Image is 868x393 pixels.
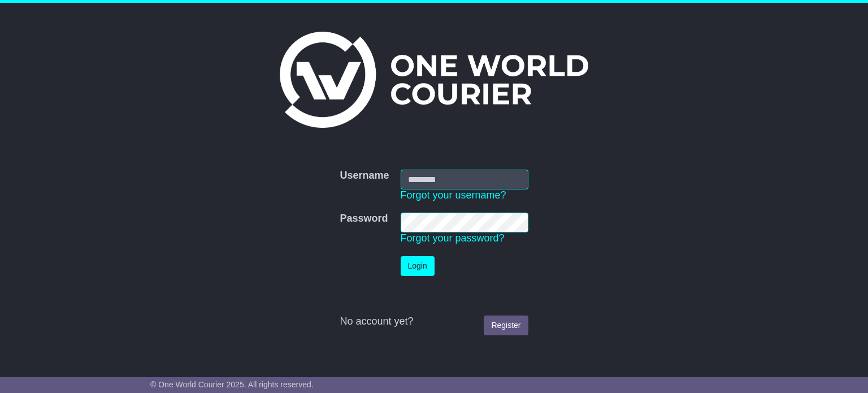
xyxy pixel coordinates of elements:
[340,316,528,328] div: No account yet?
[401,189,506,201] a: Forgot your username?
[484,316,528,335] a: Register
[401,232,505,244] a: Forgot your password?
[340,170,389,182] label: Username
[340,213,388,225] label: Password
[280,32,588,128] img: One World
[150,380,314,389] span: © One World Courier 2025. All rights reserved.
[401,256,435,276] button: Login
